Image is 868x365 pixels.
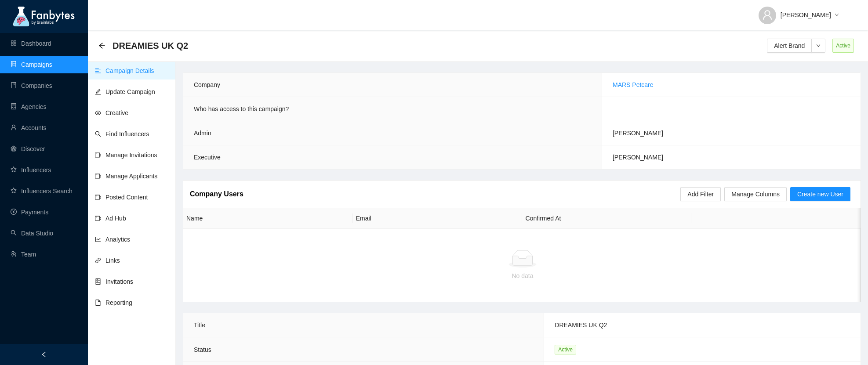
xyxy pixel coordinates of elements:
[190,188,243,199] article: Company Users
[762,10,773,20] span: user
[11,188,73,195] a: starInfluencers Search
[95,67,154,74] a: align-leftCampaign Details
[752,4,846,18] button: [PERSON_NAME]down
[194,130,211,137] span: Admin
[832,39,854,53] span: Active
[522,208,692,229] th: Confirmed At
[95,152,157,159] a: video-cameraManage Invitations
[194,81,220,88] span: Company
[95,278,133,285] a: hddInvitations
[680,187,721,201] button: Add Filter
[41,351,47,358] span: left
[11,209,48,216] a: pay-circlePayments
[183,208,352,229] th: Name
[797,189,843,199] span: Create new User
[95,299,132,306] a: fileReporting
[352,208,522,229] th: Email
[11,124,47,131] a: userAccounts
[731,189,780,199] span: Manage Columns
[812,43,825,48] span: down
[687,189,714,199] span: Add Filter
[11,40,51,47] a: appstoreDashboard
[613,130,663,137] span: [PERSON_NAME]
[11,145,45,152] a: radar-chartDiscover
[774,41,805,51] span: Alert Brand
[11,61,52,68] a: databaseCampaigns
[95,194,148,201] a: video-cameraPosted Content
[98,42,105,50] div: Back
[11,103,47,110] a: containerAgencies
[11,82,52,89] a: bookCompanies
[113,39,188,53] span: DREAMIES UK Q2
[555,345,576,354] span: Active
[811,39,825,53] button: down
[95,88,155,95] a: editUpdate Campaign
[190,271,855,281] div: No data
[724,187,787,201] button: Manage Columns
[194,322,205,329] span: Title
[95,257,120,264] a: linkLinks
[95,215,126,222] a: video-cameraAd Hub
[555,322,607,329] span: DREAMIES UK Q2
[11,251,36,258] a: usergroup-addTeam
[95,109,128,116] a: eyeCreative
[95,236,130,243] a: line-chartAnalytics
[194,346,211,353] span: Status
[95,173,157,180] a: video-cameraManage Applicants
[98,42,105,49] span: arrow-left
[767,39,812,53] button: Alert Brand
[194,105,289,112] span: Who has access to this campaign?
[790,187,850,201] button: Create new User
[781,10,831,20] span: [PERSON_NAME]
[613,81,654,88] a: MARS Petcare
[835,13,839,18] span: down
[194,154,221,161] span: Executive
[11,230,53,237] a: searchData Studio
[11,166,51,173] a: starInfluencers
[613,154,663,161] span: [PERSON_NAME]
[95,130,149,137] a: searchFind Influencers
